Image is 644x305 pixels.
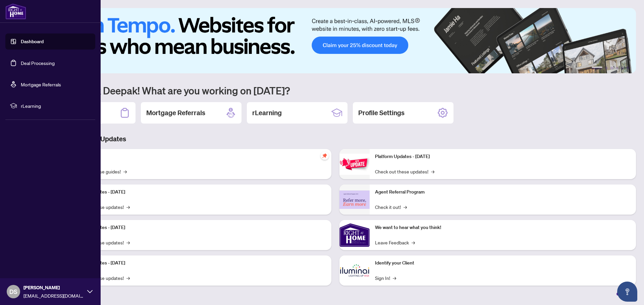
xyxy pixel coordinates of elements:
a: Mortgage Referrals [21,81,61,87]
span: → [412,239,415,246]
img: Identify your Client [339,255,370,286]
img: Agent Referral Program [339,190,370,209]
p: Self-Help [70,153,326,160]
h1: Welcome back Deepak! What are you working on [DATE]? [35,84,636,97]
span: pushpin [321,152,329,160]
span: → [404,203,407,211]
span: rLearning [21,102,91,109]
p: Platform Updates - [DATE] [70,259,326,267]
h2: Mortgage Referrals [146,108,205,118]
span: → [431,168,434,175]
h2: Profile Settings [358,108,405,118]
a: Deal Processing [21,60,55,66]
button: 3 [610,67,613,69]
a: Leave Feedback→ [375,239,415,246]
img: Platform Updates - June 23, 2025 [339,154,370,175]
a: Sign In!→ [375,274,396,282]
h2: rLearning [252,108,282,118]
span: DS [9,287,17,296]
h3: Brokerage & Industry Updates [35,134,636,144]
button: 6 [627,67,629,69]
button: 1 [592,67,602,69]
a: Dashboard [21,39,44,45]
button: 4 [616,67,619,69]
span: → [126,274,130,282]
p: Platform Updates - [DATE] [70,224,326,231]
span: [EMAIL_ADDRESS][DOMAIN_NAME] [23,292,84,299]
button: Open asap [617,282,637,302]
img: logo [5,3,26,19]
p: Agent Referral Program [375,188,631,196]
p: Platform Updates - [DATE] [375,153,631,160]
span: → [126,239,130,246]
button: 2 [605,67,608,69]
a: Check it out!→ [375,203,407,211]
p: Identify your Client [375,259,631,267]
img: Slide 0 [35,8,636,73]
img: We want to hear what you think! [339,220,370,250]
span: [PERSON_NAME] [23,284,84,291]
a: Check out these updates!→ [375,168,434,175]
span: → [123,168,127,175]
button: 5 [621,67,624,69]
p: We want to hear what you think! [375,224,631,231]
span: → [126,203,130,211]
p: Platform Updates - [DATE] [70,188,326,196]
span: → [393,274,396,282]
